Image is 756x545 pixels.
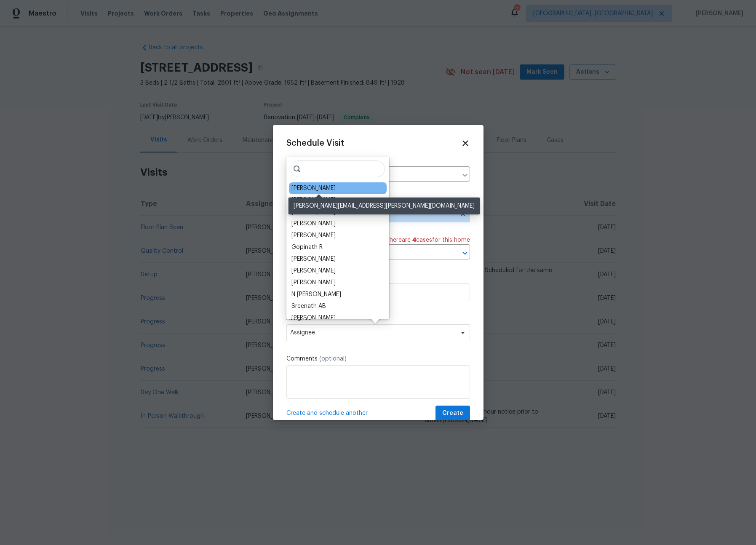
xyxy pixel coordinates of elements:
div: [PERSON_NAME] [291,255,336,263]
span: Close [461,139,470,148]
span: Create [442,408,463,419]
div: Sreenath AB [291,302,326,310]
span: 4 [412,237,416,243]
span: Schedule Visit [286,139,344,147]
span: Assignee [290,329,455,336]
button: Create [435,406,470,421]
div: [PERSON_NAME] [291,267,336,275]
div: [PERSON_NAME] [291,231,336,240]
button: Open [459,247,471,259]
div: Gopinath R [291,243,323,251]
div: [PERSON_NAME] [291,314,336,322]
span: (optional) [319,356,347,362]
div: [PERSON_NAME] [291,184,336,192]
div: [PERSON_NAME] [291,278,336,287]
span: There are case s for this home [386,236,470,244]
label: Comments [286,355,470,363]
div: [PERSON_NAME] [291,196,336,204]
div: [PERSON_NAME][EMAIL_ADDRESS][PERSON_NAME][DOMAIN_NAME] [289,198,480,214]
div: N [PERSON_NAME] [291,290,341,299]
div: [PERSON_NAME] [291,219,336,228]
span: Create and schedule another [286,409,368,417]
